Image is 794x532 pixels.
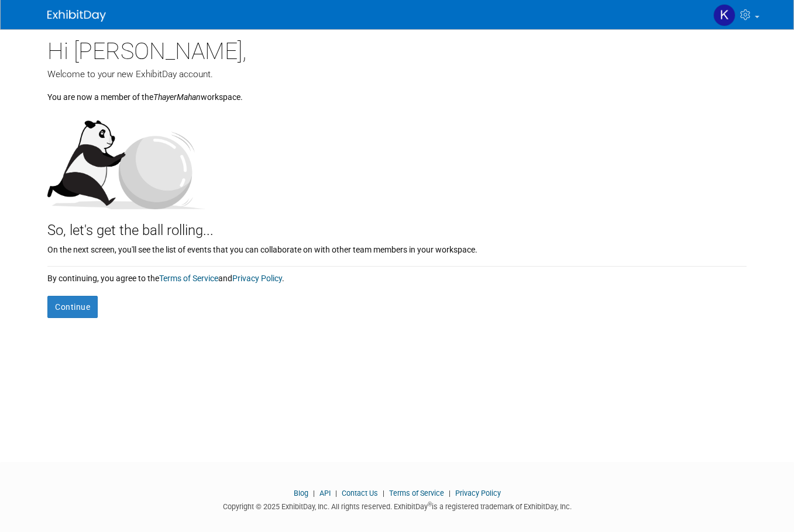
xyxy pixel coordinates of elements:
span: | [446,489,453,498]
a: API [319,489,331,498]
div: By continuing, you agree to the and . [47,267,747,284]
div: On the next screen, you'll see the list of events that you can collaborate on with other team mem... [47,241,747,255]
a: Contact Us [342,489,378,498]
i: ThayerMahan [153,92,201,102]
div: Hi [PERSON_NAME], [47,29,747,68]
a: Blog [294,489,308,498]
span: | [310,489,318,498]
a: Privacy Policy [455,489,501,498]
div: Welcome to your new ExhibitDay account. [47,68,747,81]
span: | [380,489,387,498]
a: Privacy Policy [232,274,282,283]
div: You are now a member of the workspace. [47,81,747,103]
div: So, let's get the ball rolling... [47,209,747,241]
sup: ® [428,501,432,507]
img: Kathy Caval [713,4,735,26]
a: Terms of Service [389,489,444,498]
img: ExhibitDay [47,10,106,22]
a: Terms of Service [159,274,218,283]
span: | [332,489,340,498]
button: Continue [47,296,98,318]
img: Let's get the ball rolling [47,109,205,209]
